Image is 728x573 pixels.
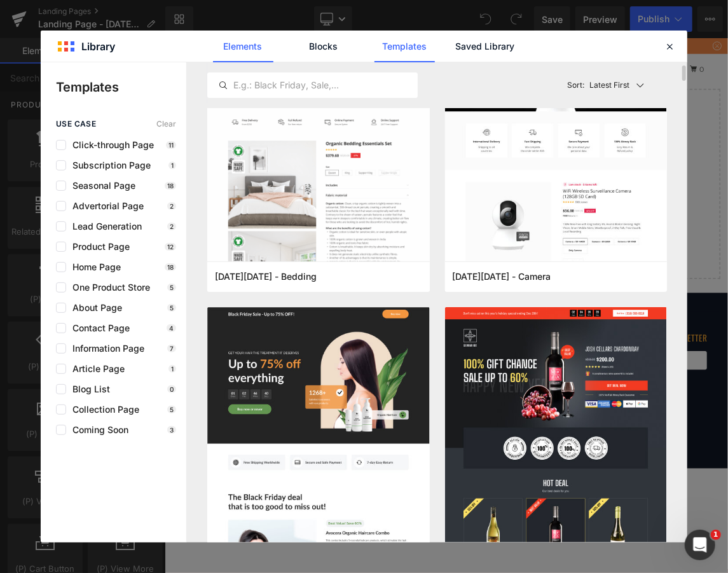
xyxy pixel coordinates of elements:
[66,181,135,191] span: Seasonal Page
[66,140,154,150] span: Click-through Page
[167,385,176,393] p: 0
[168,162,176,169] p: 1
[165,263,176,271] p: 18
[390,399,568,421] h3: Contact
[167,223,176,230] p: 2
[29,399,219,449] img: Footer logo
[271,429,308,439] a: About Us
[374,31,435,62] a: Templates
[56,120,96,128] span: use case
[166,141,176,149] p: 11
[167,284,176,291] p: 5
[165,243,176,251] p: 12
[66,262,121,272] span: Home Page
[271,495,333,505] a: Shipping Policy
[294,31,354,62] a: Blocks
[66,384,110,394] span: Blog List
[66,221,142,231] span: Lead Generation
[167,345,176,352] p: 7
[390,480,568,494] p: [STREET_ADDRESS]
[390,427,568,470] p: [STREET_ADDRESS] Phone: [PHONE_NUMBER] Email: [EMAIL_ADDRESS][DOMAIN_NAME]
[455,31,516,62] a: Saved Library
[56,78,186,97] p: Templates
[271,451,302,461] a: Contact
[167,202,176,210] p: 2
[66,425,128,435] span: Coming Soon
[66,323,130,333] span: Contact Page
[167,324,176,332] p: 4
[453,271,551,282] span: Black Friday - Camera
[66,303,122,313] span: About Page
[66,364,125,374] span: Article Page
[586,459,664,484] button: Subscribe
[213,31,273,62] a: Elements
[563,72,668,98] button: Latest FirstSort:Latest First
[685,530,715,560] iframe: Intercom live chat
[215,271,317,282] span: Cyber Monday - Bedding
[168,365,176,373] p: 1
[568,81,585,90] span: Sort:
[29,464,253,478] p: Access powerful tools and resources anytime, anywhere.
[66,201,144,211] span: Advertorial Page
[165,182,176,190] p: 18
[66,404,139,415] span: Collection Page
[66,160,151,170] span: Subscription Page
[208,78,417,93] input: E.g.: Black Friday, Sale,...
[66,242,130,252] span: Product Page
[156,120,176,128] span: Clear
[327,254,442,280] a: Explore Template
[271,399,371,421] h3: Helpful Resources
[66,282,150,293] span: One Product Store
[711,530,721,540] span: 1
[167,426,176,434] p: 3
[66,343,144,354] span: Information Page
[167,304,176,312] p: 5
[271,516,303,527] a: Returns
[167,406,176,413] p: 5
[271,473,289,483] a: FAQ
[590,79,630,91] p: Latest First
